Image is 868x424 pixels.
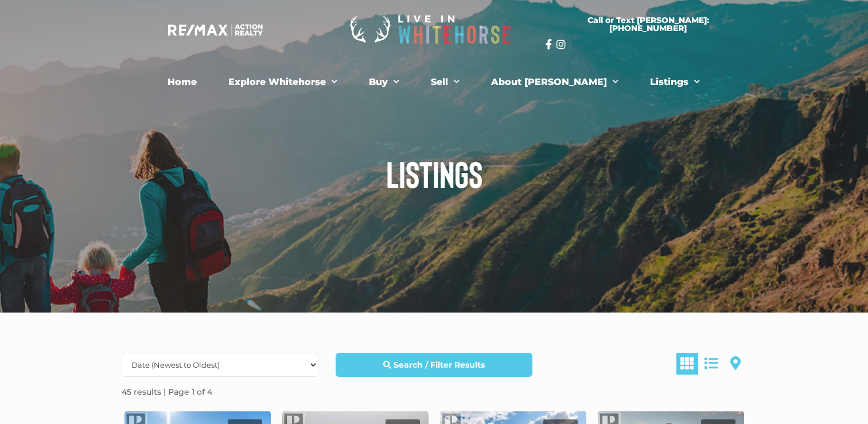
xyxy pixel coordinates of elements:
[482,71,627,94] a: About [PERSON_NAME]
[546,9,751,39] a: Call or Text [PERSON_NAME]: [PHONE_NUMBER]
[159,71,205,94] a: Home
[422,71,468,94] a: Sell
[118,71,749,94] nav: Menu
[360,71,408,94] a: Buy
[394,360,485,370] strong: Search / Filter Results
[559,16,737,32] span: Call or Text [PERSON_NAME]: [PHONE_NUMBER]
[113,155,756,192] h1: Listings
[336,353,532,377] a: Search / Filter Results
[122,387,212,397] strong: 45 results | Page 1 of 4
[641,71,709,94] a: Listings
[220,71,346,94] a: Explore Whitehorse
